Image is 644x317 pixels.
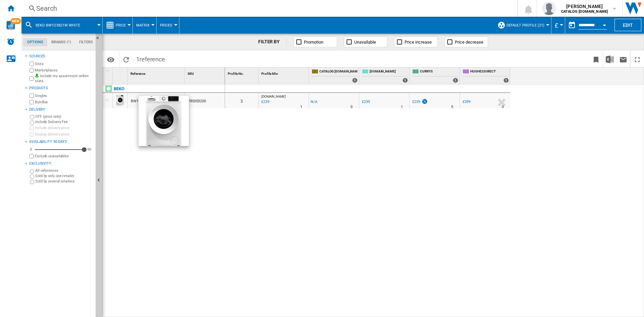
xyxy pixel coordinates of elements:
[29,161,93,166] div: Exclusivity
[35,125,93,130] label: Include delivery price
[565,18,579,32] button: md-calendar
[30,180,34,184] input: Sold by several retailers
[35,61,93,66] label: Sites
[319,69,358,75] span: CATALOG [DOMAIN_NAME]
[36,4,500,13] div: Search
[551,17,565,34] md-menu: Currency
[497,17,548,34] div: Default profile (21)
[555,22,558,29] span: £
[130,72,145,75] span: Reference
[35,73,93,84] label: Include my assortment within stats
[116,23,126,28] span: Price
[293,37,337,47] button: Promotion
[451,104,453,110] div: Delivery Time : 5 days
[35,68,93,73] label: Marketplaces
[555,17,561,34] button: £
[226,67,258,78] div: Profile No. Sort None
[131,94,165,109] div: BW1O3821W WHITE
[35,93,93,98] label: Singles
[351,104,353,110] div: Delivery Time : 0 day
[362,100,370,104] div: £239
[311,99,317,105] div: N/A
[30,74,34,83] input: Include my assortment within stats
[114,67,127,78] div: Sort None
[461,67,510,84] div: HUGHES DIRECT 1 offers sold by HUGHES DIRECT
[86,147,93,152] div: 90
[444,37,488,47] button: Price decrease
[631,51,644,67] button: Maximize
[455,40,483,45] span: Price decrease
[344,37,387,47] button: Unavailable
[35,119,93,124] label: Include Delivery Fee
[463,100,471,104] div: £399
[402,78,408,83] div: 1 offers sold by AO.COM
[411,67,460,84] div: CURRYS 1 offers sold by CURRYS
[106,17,129,34] div: Price
[30,68,34,72] input: Marketplaces
[598,18,610,30] button: Open calendar
[187,72,194,75] span: SKU
[603,51,616,67] button: Download in Excel
[25,17,99,34] div: BEKO BW1O3821W WHITE
[30,169,34,173] input: All references
[35,154,93,159] label: Exclude unavailables
[186,67,225,78] div: SKU Sort None
[420,69,458,75] span: CURRYS
[470,69,509,75] span: HUGHES DIRECT
[36,23,80,28] span: BEKO BW1O3821W WHITE
[261,72,278,75] span: Profile Min
[361,67,409,84] div: [DOMAIN_NAME] 1 offers sold by AO.COM
[228,72,244,75] span: Profile No.
[421,99,428,104] img: promotionV3.png
[116,17,129,34] button: Price
[29,107,93,112] div: Delivery
[29,54,93,59] div: Sources
[23,38,47,46] md-tab-item: Options
[136,17,153,34] button: Matrix
[354,40,376,45] span: Unavailable
[589,51,603,67] button: Bookmark this report
[160,23,172,28] span: Prices
[30,62,34,66] input: Sites
[616,51,630,67] button: Send this report by email
[35,114,93,119] label: OFF (price only)
[30,132,34,137] input: Display delivery price
[96,34,104,46] button: Hide
[29,86,93,91] div: Products
[394,37,438,47] button: Price increase
[614,19,641,31] button: Edit
[133,51,168,65] span: 1
[35,173,93,178] label: Sold by only one retailer
[29,139,93,145] div: Availability 90 Days
[260,67,309,78] div: Sort None
[139,96,189,146] img: BEK-BW1O3821W-A_800x800.jpg
[606,55,614,63] img: excel-24x24.png
[35,73,39,77] img: mysite-bg-18x18.png
[405,40,432,45] span: Price increase
[370,69,408,75] span: [DOMAIN_NAME]
[30,154,34,158] input: Display delivery price
[506,23,544,28] span: Default profile (21)
[47,38,75,46] md-tab-item: Brands (*)
[160,17,176,34] button: Prices
[411,99,428,105] div: £239
[140,56,165,63] span: reference
[503,78,509,83] div: 1 offers sold by HUGHES DIRECT
[502,104,504,110] div: Delivery Time : 0 day
[119,51,133,67] button: Reload
[401,104,403,110] div: Delivery Time : 1 day
[453,78,458,83] div: 1 offers sold by CURRYS
[561,9,608,14] b: CATALOG [DOMAIN_NAME]
[30,120,34,125] input: Include Delivery Fee
[30,126,34,130] input: Include delivery price
[352,78,358,83] div: 1 offers sold by CATALOG BEKO.UK
[260,67,309,78] div: Profile Min Sort None
[260,99,269,105] div: Last updated : Monday, 29 September 2025 06:35
[75,38,97,46] md-tab-item: Filters
[225,93,258,108] div: 3
[129,67,184,78] div: Sort None
[35,100,93,105] label: Bundles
